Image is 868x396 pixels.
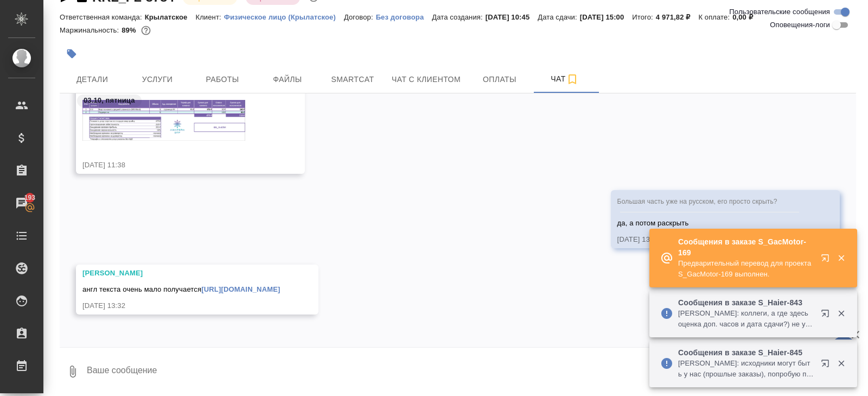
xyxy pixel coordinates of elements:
div: [DATE] 11:38 [82,160,267,171]
p: Маржинальность: [60,26,122,34]
p: К оплате: [698,13,732,21]
p: Предварительный перевод для проекта S_GacMotor-169 выполнен. [678,258,814,280]
button: Закрыть [830,359,852,368]
div: [DATE] 13:32 [82,300,280,311]
span: Услуги [131,73,183,86]
button: Закрыть [830,253,852,263]
button: Добавить тэг [60,42,84,66]
button: Закрыть [830,309,852,318]
p: 03.10, пятница [84,95,135,106]
span: Детали [66,73,118,86]
p: Клиент: [195,13,224,21]
p: [PERSON_NAME]: исходники могут быть у нас (прошлые заказы), попробую попросить указать номера хот... [678,358,814,380]
a: Без договора [376,12,432,21]
span: 193 [18,192,42,203]
span: Файлы [261,73,314,86]
span: англ текста очень мало получается [82,285,280,293]
p: 89% [122,26,138,34]
button: Открыть в новой вкладке [814,353,840,379]
p: Сообщения в заказе S_Haier-845 [678,347,814,358]
span: Чат с клиентом [392,73,461,86]
p: Договор: [344,13,376,21]
p: [DATE] 10:45 [486,13,538,21]
p: [DATE] 15:00 [580,13,633,21]
button: 438.10 RUB; [139,23,153,37]
a: Физическое лицо (Крылатское) [224,12,344,21]
div: [PERSON_NAME] [82,268,280,279]
button: Открыть в новой вкладке [814,247,840,273]
svg: Подписаться [566,73,579,86]
span: Smartcat [327,73,379,86]
span: Оповещения-логи [770,20,830,30]
p: Сообщения в заказе S_Haier-843 [678,297,814,308]
p: Дата сдачи: [538,13,579,21]
p: Физическое лицо (Крылатское) [224,13,344,21]
img: KRL_FL-8784.png [82,100,245,141]
a: [URL][DOMAIN_NAME] [201,285,280,293]
span: Оплаты [474,73,526,86]
span: Работы [196,73,248,86]
a: 193 [3,190,41,217]
p: Без договора [376,13,432,21]
div: [DATE] 13:04 [617,234,802,245]
p: [PERSON_NAME]: коллеги, а где здесь оценка доп. часов и дата сдачи?) не увидела от вас, 2 часа ка... [678,308,814,330]
p: Дата создания: [432,13,485,21]
span: Пользовательские сообщения [729,7,830,17]
button: Открыть в новой вкладке [814,303,840,329]
p: 4 971,82 ₽ [656,13,699,21]
p: Сообщения в заказе S_GacMotor-169 [678,236,814,258]
span: Большая часть уже на русском, его просто скрыть? [617,198,777,205]
span: Чат [539,72,591,86]
span: да, а потом раскрыть [617,219,689,227]
p: Крылатское [145,13,196,21]
p: Ответственная команда: [60,13,145,21]
p: Итого: [632,13,655,21]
